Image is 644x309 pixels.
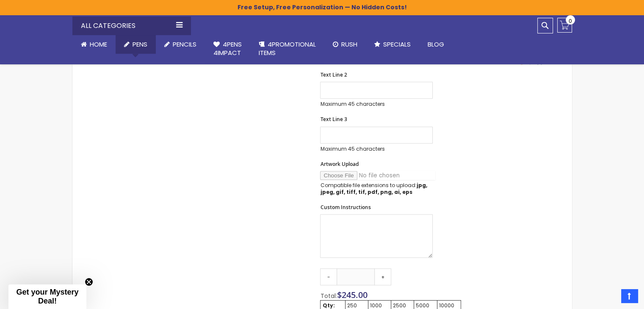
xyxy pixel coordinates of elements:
div: 5000 [416,302,435,309]
a: 4PROMOTIONALITEMS [250,35,324,63]
span: $ [337,289,367,301]
span: Home [90,40,107,49]
div: 10000 [439,302,459,309]
span: Text Line 3 [320,116,347,123]
div: 2500 [393,302,412,309]
span: Pens [133,40,147,49]
a: Specials [366,35,419,54]
div: 250 [347,302,367,309]
span: Custom Instructions [320,204,370,211]
span: 4Pens 4impact [213,40,242,57]
span: Specials [383,40,411,49]
a: Rush [324,35,366,54]
span: Pencils [173,40,196,49]
div: Get your Mystery Deal!Close teaser [8,284,86,309]
a: Pens [116,35,156,54]
p: Maximum 45 characters [320,146,433,152]
a: Pencils [156,35,205,54]
strong: Qty: [322,302,334,309]
p: Compatible file extensions to upload: [320,182,433,196]
span: Total: [320,292,337,300]
span: 0 [569,17,572,25]
a: 4Pens4impact [205,35,250,63]
span: 4PROMOTIONAL ITEMS [259,40,316,57]
span: Blog [428,40,444,49]
span: 245.00 [341,289,367,301]
a: 0 [557,18,572,33]
span: Rush [341,40,357,49]
div: 1000 [370,302,389,309]
span: Text Line 2 [320,71,347,78]
a: Blog [419,35,453,54]
button: Close teaser [85,278,93,286]
a: Home [72,35,116,54]
span: Get your Mystery Deal! [16,288,78,305]
span: Artwork Upload [320,160,358,168]
div: All Categories [72,17,191,35]
p: Maximum 45 characters [320,101,433,108]
a: Top [621,289,638,303]
a: - [320,268,337,285]
a: + [374,268,391,285]
strong: jpg, jpeg, gif, tiff, tif, pdf, png, ai, eps [320,182,427,196]
a: 4pens.com certificate URL [482,61,563,68]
